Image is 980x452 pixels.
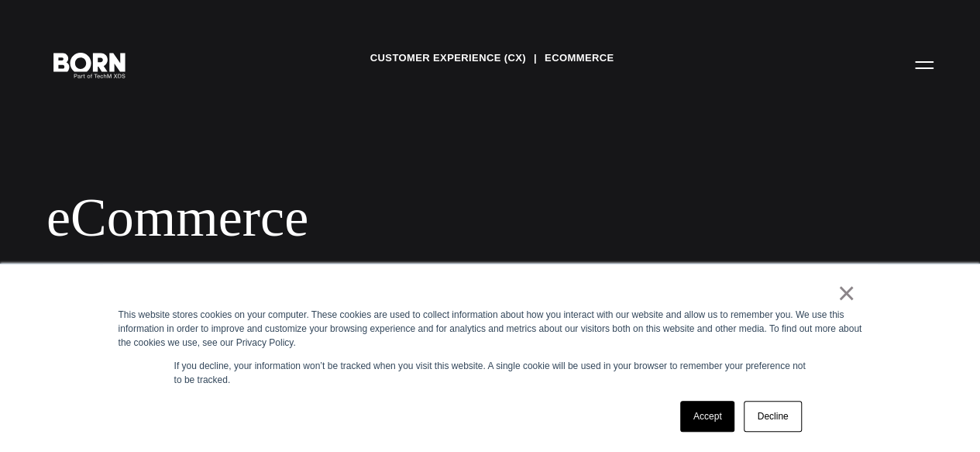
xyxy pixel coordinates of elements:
[837,286,856,300] a: ×
[906,48,943,81] button: Open
[174,359,806,387] p: If you decline, your information won’t be tracked when you visit this website. A single cookie wi...
[744,401,801,432] a: Decline
[680,401,735,432] a: Accept
[370,47,526,70] a: Customer Experience (CX)
[119,308,862,350] div: This website stores cookies on your computer. These cookies are used to collect information about...
[545,47,614,70] a: eCommerce
[46,186,697,250] div: eCommerce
